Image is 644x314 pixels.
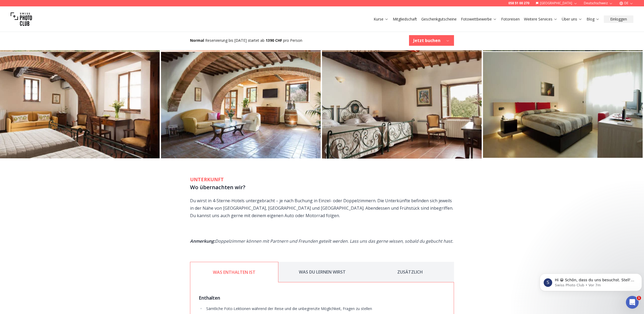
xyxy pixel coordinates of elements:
img: Photo130 [483,52,643,158]
span: 1 [637,296,641,300]
button: Fotowettbewerbe [459,15,499,23]
button: Über uns [560,15,584,23]
button: Blog [584,15,602,23]
b: 1390 CHF [266,38,282,43]
button: ZUSÄTZLICH [366,262,454,282]
a: Blog [587,16,600,22]
span: pro Person [283,38,302,43]
button: Mitgliedschaft [391,15,419,23]
a: Mitgliedschaft [393,16,417,22]
a: Über uns [562,16,582,22]
p: Du wirst in 4-Sterne-Hotels untergebracht – je nach Buchung in Einzel- oder Doppelzimmern. Die Un... [190,197,454,219]
img: Swiss photo club [11,9,32,30]
button: Einloggen [604,15,633,23]
b: Normal [190,38,204,43]
span: Reservierung bis [DATE] startet ab [205,38,265,43]
img: Photo128 [161,52,321,158]
em: Doppelzimmer können mit Partnern und Freunden geteilt werden. Lass uns das gerne wissen, sobald d... [215,238,453,244]
a: 058 51 00 270 [508,1,529,5]
button: Fotoreisen [499,15,522,23]
h2: UNTERKUNFT [190,176,454,183]
b: Jetzt buchen [413,37,440,44]
li: Sämtliche Foto-Lektionen während der Reise und die unbegrenzte Möglichkeit, Fragen zu stellen [205,306,445,311]
button: Geschenkgutscheine [419,15,459,23]
a: Fotowettbewerbe [461,16,497,22]
iframe: Intercom notifications Nachricht [538,262,644,300]
button: Kurse [371,15,391,23]
img: Photo129 [322,52,482,158]
h3: Wo übernachten wir? [190,183,454,192]
a: Kurse [374,16,389,22]
button: Jetzt buchen [409,35,454,46]
button: Weitere Services [522,15,560,23]
em: Anmerkung: [190,238,215,244]
h3: Enthalten [199,294,445,301]
a: Weitere Services [524,16,558,22]
a: Geschenkgutscheine [421,16,457,22]
iframe: Intercom live chat [626,296,639,309]
button: WAS DU LERNEN WIRST [278,262,366,282]
button: WAS ENTHALTEN IST [190,262,278,282]
a: Fotoreisen [501,16,520,22]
